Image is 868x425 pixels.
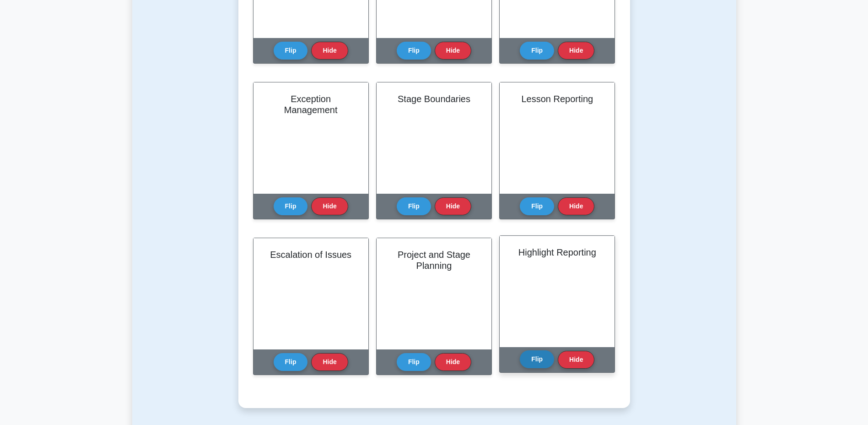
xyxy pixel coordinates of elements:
button: Flip [520,197,554,215]
button: Hide [311,42,348,60]
h2: Highlight Reporting [511,247,604,258]
h2: Stage Boundaries [388,93,480,104]
button: Hide [558,197,594,215]
h2: Lesson Reporting [511,93,604,104]
button: Hide [311,353,348,371]
button: Flip [397,42,431,60]
button: Hide [435,197,471,215]
h2: Exception Management [264,93,357,115]
button: Flip [274,42,308,60]
button: Flip [397,197,431,215]
button: Flip [274,197,308,215]
button: Hide [435,353,471,371]
h2: Escalation of Issues [264,249,357,260]
button: Hide [558,42,594,60]
button: Hide [435,42,471,60]
h2: Project and Stage Planning [388,249,480,271]
button: Flip [274,353,308,371]
button: Flip [520,350,554,368]
button: Hide [558,351,594,369]
button: Flip [397,353,431,371]
button: Hide [311,197,348,215]
button: Flip [520,42,554,60]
